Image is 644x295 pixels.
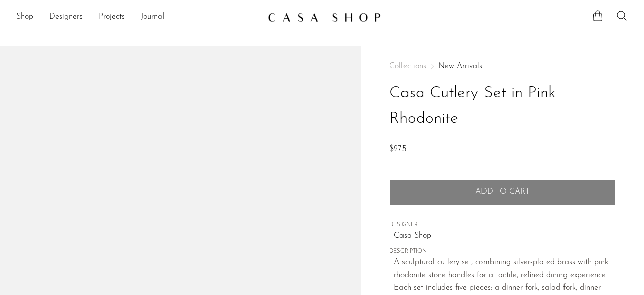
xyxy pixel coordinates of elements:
span: $275 [389,145,406,153]
ul: NEW HEADER MENU [16,9,260,26]
a: Projects [99,11,125,24]
span: Add to cart [475,187,530,197]
a: New Arrivals [438,62,482,70]
h1: Casa Cutlery Set in Pink Rhodonite [389,81,616,132]
span: DESIGNER [389,221,616,230]
button: Add to cart [389,179,616,205]
nav: Breadcrumbs [389,62,616,70]
a: Casa Shop [394,230,616,243]
a: Shop [16,11,33,24]
a: Designers [49,11,83,24]
span: DESCRIPTION [389,247,616,256]
a: Journal [141,11,165,24]
nav: Desktop navigation [16,9,260,26]
span: Collections [389,62,426,70]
